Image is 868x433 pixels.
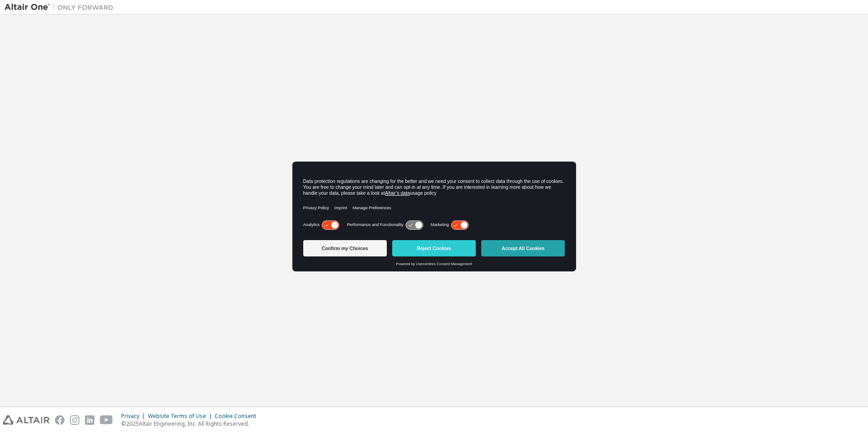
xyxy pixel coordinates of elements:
img: linkedin.svg [85,415,94,425]
div: Privacy [121,413,148,420]
img: youtube.svg [100,415,113,425]
p: © 2025 Altair Engineering, Inc. All Rights Reserved. [121,420,261,428]
img: Altair One [5,3,118,12]
div: Website Terms of Use [148,413,215,420]
img: facebook.svg [55,415,64,425]
div: Cookie Consent [215,413,261,420]
img: altair_logo.svg [3,415,49,425]
img: instagram.svg [70,415,79,425]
